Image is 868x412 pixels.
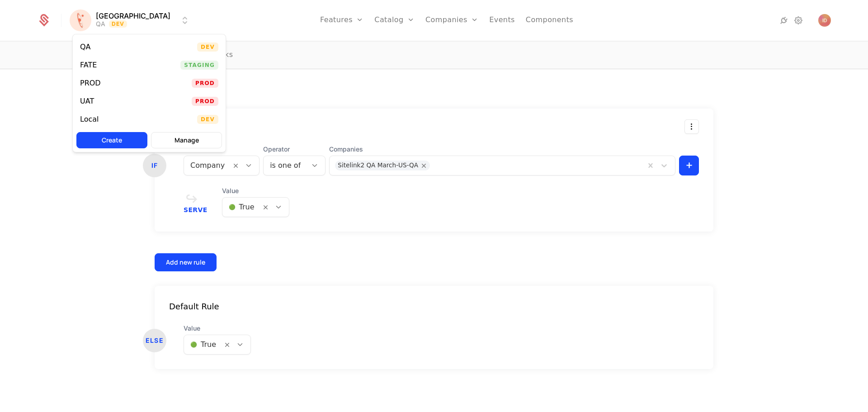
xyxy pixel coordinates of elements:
span: Prod [192,97,218,106]
button: Create [76,132,147,148]
div: PROD [80,80,101,87]
span: Dev [197,43,218,52]
div: Local [80,116,99,123]
span: Prod [192,79,218,88]
div: UAT [80,98,94,105]
span: Dev [197,115,218,124]
div: QA [80,43,91,51]
span: Staging [180,61,218,70]
div: FATE [80,62,97,69]
button: Manage [151,132,222,148]
div: Select environment [72,34,226,152]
